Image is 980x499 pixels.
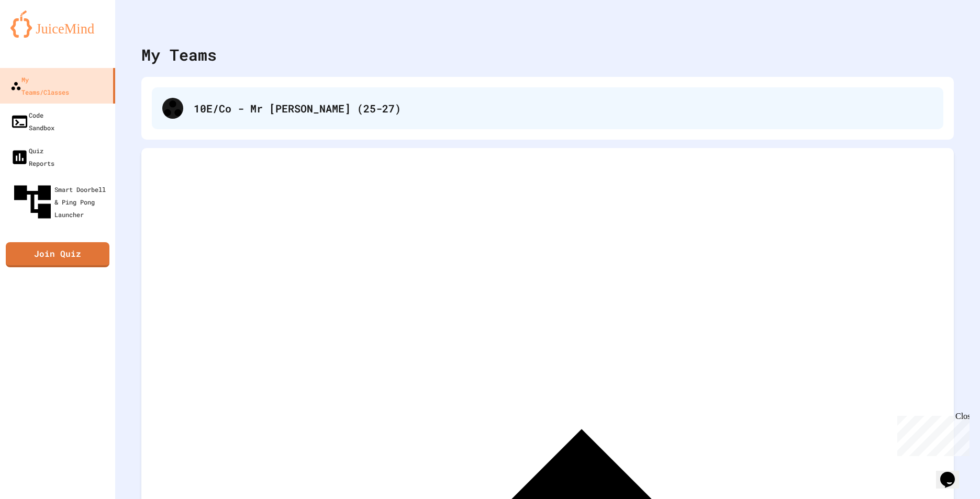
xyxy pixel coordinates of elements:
[141,43,217,66] div: My Teams
[152,87,943,129] div: 10E/Co - Mr [PERSON_NAME] (25-27)
[10,109,54,134] div: Code Sandbox
[10,144,54,169] div: Quiz Reports
[4,4,72,66] div: Chat with us now!Close
[10,10,105,38] img: logo-orange.svg
[10,73,69,98] div: My Teams/Classes
[6,242,109,267] a: Join Quiz
[936,457,970,489] iframe: chat widget
[10,180,111,224] div: Smart Doorbell & Ping Pong Launcher
[893,412,970,456] iframe: chat widget
[194,100,933,116] div: 10E/Co - Mr [PERSON_NAME] (25-27)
